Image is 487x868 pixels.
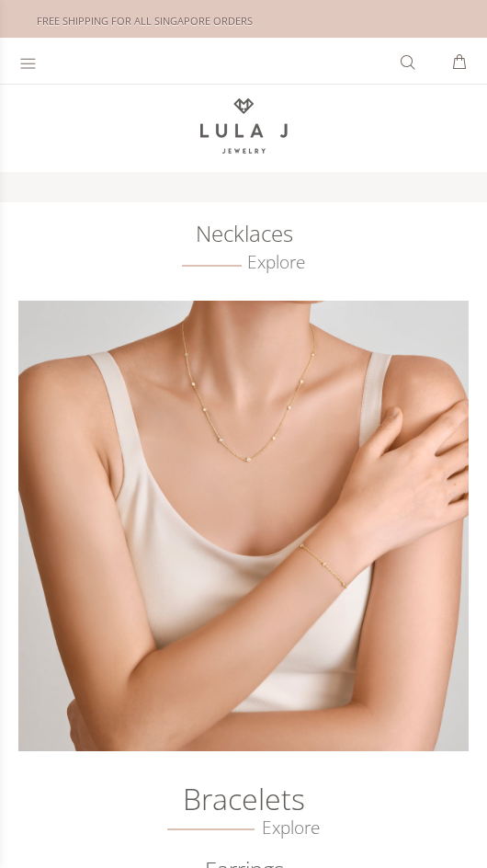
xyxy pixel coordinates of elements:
img: Lula J Gold Necklaces Collection [18,301,469,751]
a: Explore [247,252,305,273]
a: Explore [167,817,320,839]
h6: Necklaces [23,202,464,243]
div: FREE SHIPPING FOR ALL SINGAPORE ORDERS [28,11,459,31]
h6: Bracelets [23,760,464,808]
